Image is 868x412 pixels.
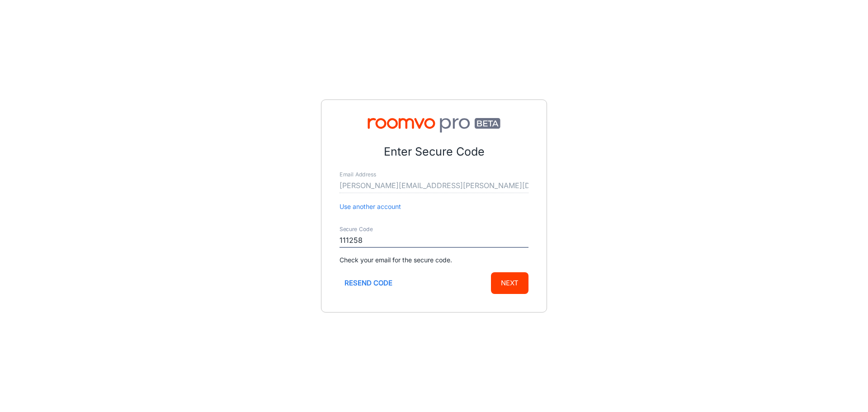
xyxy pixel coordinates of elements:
[340,179,528,193] input: myname@example.com
[340,143,528,161] p: Enter Secure Code
[491,272,528,294] button: Next
[340,272,397,294] button: Resend code
[340,118,528,133] img: Roomvo PRO Beta
[340,233,528,248] input: Enter secure code
[340,226,373,233] label: Secure Code
[340,202,401,212] button: Use another account
[340,171,376,179] label: Email Address
[340,255,528,265] p: Check your email for the secure code.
